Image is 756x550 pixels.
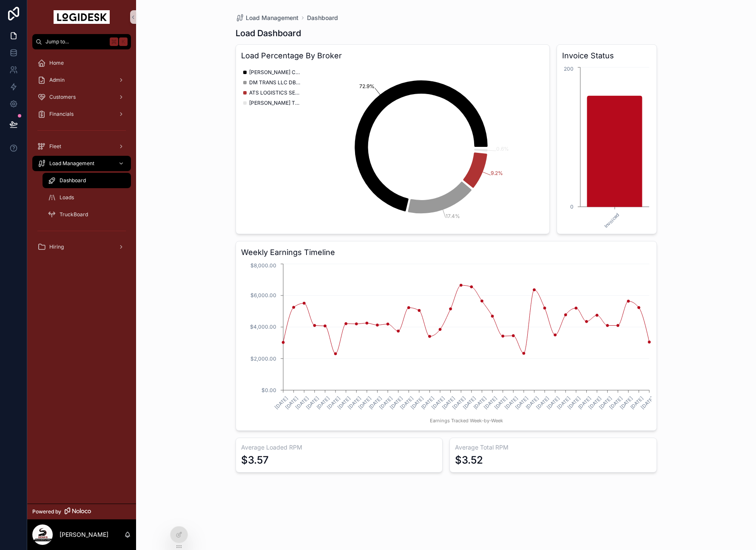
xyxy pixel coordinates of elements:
[430,395,446,410] text: [DATE]
[32,89,131,105] a: Customers
[493,395,508,410] text: [DATE]
[357,395,372,410] text: [DATE]
[60,211,88,218] span: TruckBoard
[378,395,393,410] text: [DATE]
[577,395,592,410] text: [DATE]
[307,14,338,22] a: Dashboard
[32,34,131,49] button: Jump to...K
[27,49,136,266] div: scrollable content
[608,395,623,410] text: [DATE]
[249,89,300,96] span: ATS LOGISTICS SERVICES, INC. DBA SUREWAY TRANSPORTATION COMPANY & [PERSON_NAME] SPECIALIZED LOGIS...
[429,418,503,424] tspan: Earnings Tracked Week-by-Week
[250,292,276,298] tspan: $6,000.00
[54,10,110,24] img: App logo
[496,146,509,152] tspan: 0.6%
[241,453,269,467] div: $3.57
[389,395,404,410] text: [DATE]
[472,395,487,410] text: [DATE]
[336,395,352,410] text: [DATE]
[43,190,131,205] a: Loads
[49,60,64,66] span: Home
[250,324,276,330] tspan: $4,000.00
[451,395,466,410] text: [DATE]
[367,395,383,410] text: [DATE]
[556,395,571,410] text: [DATE]
[250,262,276,269] tspan: $8,000.00
[49,243,64,250] span: Hiring
[597,395,613,410] text: [DATE]
[49,143,61,150] span: Fleet
[32,55,131,71] a: Home
[562,65,651,229] div: chart
[409,395,425,410] text: [DATE]
[514,395,529,410] text: [DATE]
[246,14,298,22] span: Load Management
[462,395,477,410] text: [DATE]
[49,77,65,83] span: Admin
[248,326,254,327] tspan: .
[535,395,550,410] text: [DATE]
[241,443,438,452] h3: Average Loaded RPM
[619,395,634,410] text: [DATE]
[455,453,483,467] div: $3.52
[639,395,655,410] text: [DATE]
[545,395,560,410] text: [DATE]
[49,111,74,117] span: Financials
[60,177,86,184] span: Dashboard
[566,395,582,410] text: [DATE]
[32,239,131,255] a: Hiring
[241,262,651,425] div: chart
[441,395,456,410] text: [DATE]
[236,14,298,22] a: Load Management
[120,38,127,45] span: K
[261,387,276,393] tspan: $0.00
[446,213,460,219] tspan: 17.4%
[249,79,300,86] span: DM TRANS LLC DBA ARRIVE LOGISTICS
[305,395,320,410] text: [DATE]
[503,395,519,410] text: [DATE]
[32,72,131,88] a: Admin
[60,530,108,539] p: [PERSON_NAME]
[315,395,330,410] text: [DATE]
[249,69,300,76] span: [PERSON_NAME] COMPANY INC.
[236,27,301,39] h1: Load Dashboard
[43,173,131,188] a: Dashboard
[587,395,603,410] text: [DATE]
[49,160,94,167] span: Load Management
[32,156,131,171] a: Load Management
[359,83,375,89] tspan: 72.9%
[273,395,289,410] text: [DATE]
[564,66,574,72] tspan: 200
[250,355,276,362] tspan: $2,000.00
[241,65,544,229] div: chart
[294,395,310,410] text: [DATE]
[570,203,574,210] tspan: 0
[49,94,76,100] span: Customers
[241,50,544,62] h3: Load Percentage By Broker
[490,170,503,176] tspan: 9.2%
[32,106,131,122] a: Financials
[399,395,414,410] text: [DATE]
[455,443,651,452] h3: Average Total RPM
[347,395,362,410] text: [DATE]
[483,395,498,410] text: [DATE]
[326,395,341,410] text: [DATE]
[43,207,131,222] a: TruckBoard
[27,504,136,519] a: Powered by
[524,395,540,410] text: [DATE]
[32,139,131,154] a: Fleet
[241,246,651,258] h3: Weekly Earnings Timeline
[603,212,620,229] text: Invoiced
[32,508,61,515] span: Powered by
[284,395,299,410] text: [DATE]
[562,50,651,62] h3: Invoice Status
[629,395,644,410] text: [DATE]
[45,38,106,45] span: Jump to...
[60,194,74,201] span: Loads
[249,100,300,106] span: [PERSON_NAME] TRANSPORTATION GROUP, LLC
[420,395,435,410] text: [DATE]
